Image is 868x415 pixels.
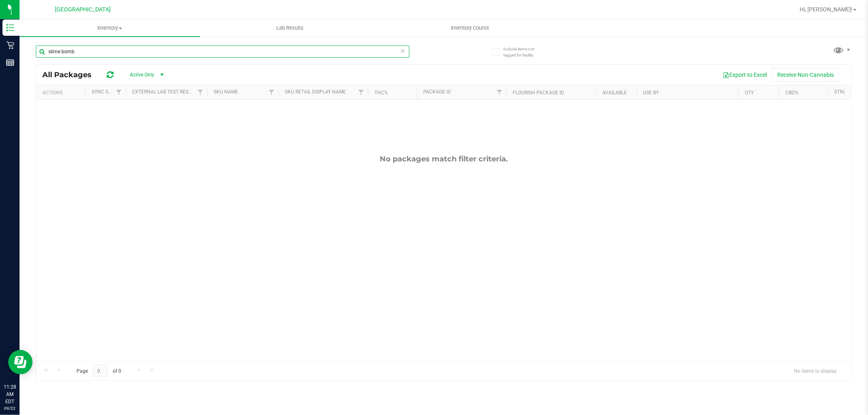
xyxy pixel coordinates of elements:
a: Package ID [423,89,451,95]
span: Page of 0 [70,365,128,377]
a: Sku Retail Display Name [285,89,346,95]
a: Available [602,90,627,96]
a: Sync Status [92,89,123,95]
inline-svg: Retail [6,41,14,49]
span: Clear [400,46,406,56]
a: CBD% [785,90,798,96]
p: 11:28 AM EDT [4,383,16,405]
a: Filter [354,85,368,99]
a: External Lab Test Result [132,89,196,95]
a: THC% [374,90,388,96]
a: Inventory [20,20,200,37]
span: Include items not tagged for facility [503,46,544,58]
a: Qty [745,90,754,96]
a: Filter [493,85,506,99]
inline-svg: Inventory [6,24,14,32]
a: Strain [834,89,851,95]
a: Filter [265,85,278,99]
a: Inventory Counts [380,20,560,37]
a: SKU Name [214,89,238,95]
span: Inventory [20,24,200,32]
span: Lab Results [265,24,315,32]
div: Actions [42,90,82,96]
inline-svg: Reports [6,59,14,67]
a: Filter [112,85,126,99]
span: Inventory Counts [440,24,501,32]
span: All Packages [42,70,100,79]
span: [GEOGRAPHIC_DATA] [55,6,111,13]
a: Use By [643,90,659,96]
a: Flourish Package ID [513,90,564,96]
iframe: Resource center [8,350,33,374]
div: No packages match filter criteria. [36,154,851,163]
a: Filter [194,85,207,99]
span: Hi, [PERSON_NAME]! [800,6,853,13]
a: Lab Results [200,20,380,37]
p: 09/22 [4,405,16,411]
button: Receive Non-Cannabis [772,68,839,82]
span: No items to display [787,365,843,377]
input: Search Package ID, Item Name, SKU, Lot or Part Number... [36,46,409,58]
button: Export to Excel [717,68,772,82]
